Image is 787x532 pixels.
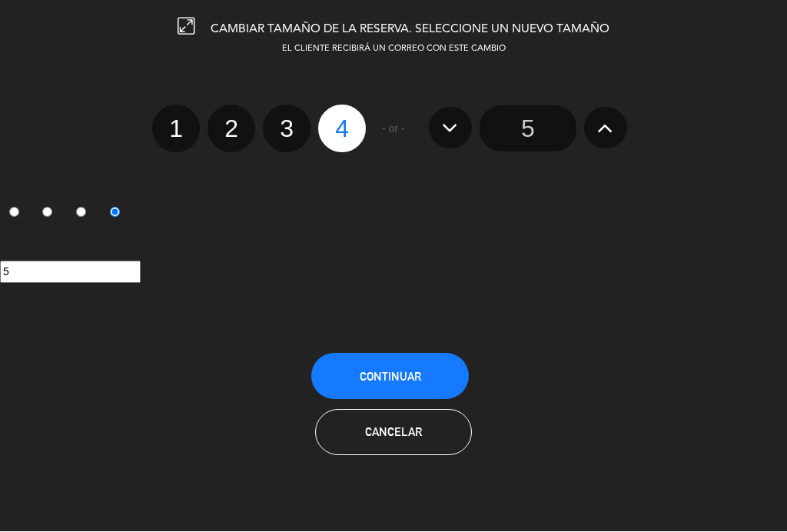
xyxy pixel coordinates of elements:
[76,208,86,218] input: 3
[211,24,609,36] span: CAMBIAR TAMAÑO DE LA RESERVA. SELECCIONE UN NUEVO TAMAÑO
[9,208,19,218] input: 1
[208,105,255,153] label: 2
[263,105,310,153] label: 3
[101,201,134,228] label: 4
[68,201,101,228] label: 3
[42,208,52,218] input: 2
[365,426,422,439] span: Cancelar
[318,105,366,153] label: 4
[152,105,200,153] label: 1
[282,45,506,54] span: EL CLIENTE RECIBIRÁ UN CORREO CON ESTE CAMBIO
[360,371,421,384] span: Continuar
[311,354,469,400] button: Continuar
[315,410,473,456] button: Cancelar
[382,121,405,138] span: - or -
[110,208,120,218] input: 4
[34,201,68,228] label: 2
